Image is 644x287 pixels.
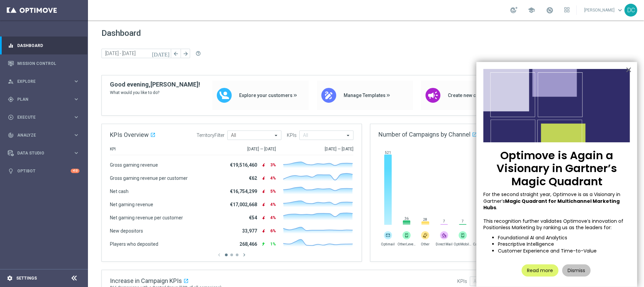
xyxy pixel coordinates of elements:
div: Plan [8,96,73,102]
a: Mission Control [17,54,79,72]
i: keyboard_arrow_right [73,150,79,156]
span: Analyze [17,133,73,137]
i: equalizer [8,43,14,49]
div: Optibot [8,162,79,180]
span: . [496,204,497,211]
div: DC [624,4,637,17]
i: track_changes [8,132,14,138]
a: Dashboard [17,37,79,54]
li: Customer Experience and Time-to-Value [498,248,630,255]
button: Close [625,64,632,75]
div: Analyze [8,132,73,138]
div: Execute [8,114,73,120]
div: Dashboard [8,37,79,54]
i: keyboard_arrow_right [73,96,79,102]
i: play_circle_outline [8,114,14,120]
span: Data Studio [17,151,73,155]
div: Explore [8,78,73,85]
div: Data Studio [8,150,73,156]
i: settings [7,275,13,281]
i: keyboard_arrow_right [73,132,79,138]
span: keyboard_arrow_down [616,6,624,14]
button: Read more [522,264,558,277]
span: school [528,6,535,14]
p: This recognition further validates Optimove’s innovation of Positionless Marketing by ranking us ... [483,218,630,231]
div: Mission Control [8,54,79,72]
button: Dismiss [562,264,591,277]
strong: Magic Quadrant for Multichannel Marketing Hubs [483,198,621,211]
i: lightbulb [8,168,14,174]
p: Optimove is Again a Visionary in Gartner’s Magic Quadrant [483,149,630,188]
i: person_search [8,78,14,85]
span: Execute [17,115,73,119]
li: Foundational AI and Analytics [498,235,630,241]
div: +10 [71,169,79,173]
a: Optibot [17,162,71,180]
a: Settings [16,276,37,280]
i: keyboard_arrow_right [73,114,79,120]
span: For the second straight year, Optimove is as a Visionary in Gartner’s [483,191,622,205]
i: gps_fixed [8,96,14,102]
li: Prescriptive Intelligence [498,241,630,248]
a: [PERSON_NAME] [583,5,624,15]
span: Explore [17,79,73,83]
i: keyboard_arrow_right [73,78,79,85]
span: Plan [17,97,73,101]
